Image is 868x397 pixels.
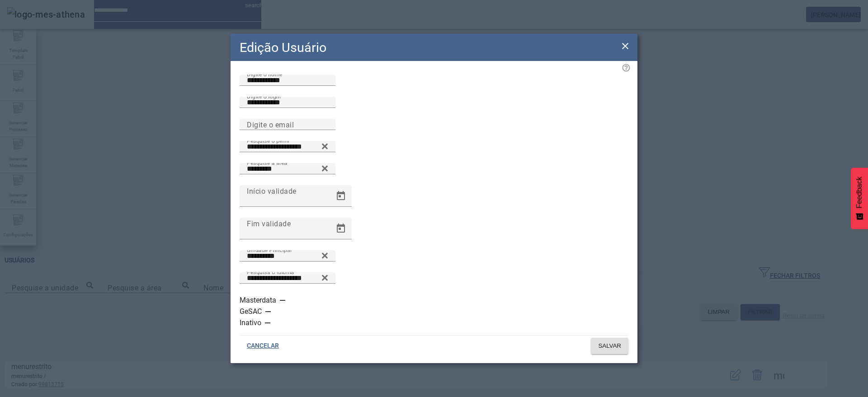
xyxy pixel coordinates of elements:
[598,341,621,350] span: SALVAR
[247,251,328,262] input: Number
[247,71,282,78] mat-label: Digite o nome
[851,168,868,229] button: Feedback - Mostrar pesquisa
[247,269,294,276] mat-label: Pesquisa o idioma
[855,177,863,208] span: Feedback
[247,163,328,174] input: Number
[240,338,286,354] button: CANCELAR
[240,306,264,317] label: GeSAC
[240,295,278,306] label: Masterdata
[247,187,297,195] mat-label: Início validade
[330,218,352,239] button: Open calendar
[240,38,326,57] h2: Edição Usuário
[247,341,279,350] span: CANCELAR
[247,219,291,228] mat-label: Fim validade
[247,247,292,253] mat-label: Unidade Principal
[247,138,289,144] mat-label: Pesquise o perfil
[247,93,281,100] mat-label: Digite o login
[240,318,263,328] label: Inativo
[330,185,352,207] button: Open calendar
[247,160,288,166] mat-label: Pesquise a área
[247,273,328,284] input: Number
[247,120,294,129] mat-label: Digite o email
[247,141,328,152] input: Number
[591,338,628,354] button: SALVAR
